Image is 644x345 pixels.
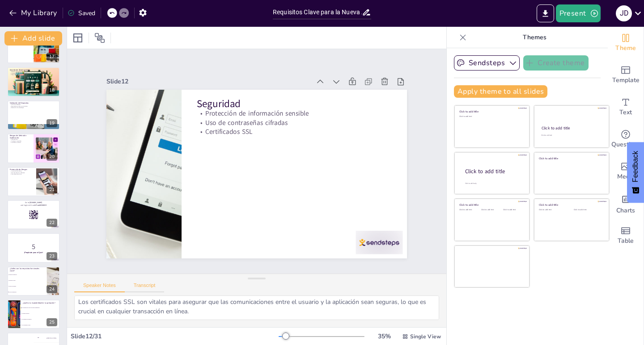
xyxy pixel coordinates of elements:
div: Click to add text [503,209,523,211]
p: Validación de Requisitos [10,102,57,104]
span: Gestión de productos [8,274,46,275]
span: Media [617,172,635,182]
div: 19 [47,119,57,127]
p: Registro de comentarios [10,71,57,72]
div: 23 [47,252,57,260]
div: 22 [47,219,57,227]
div: Click to add title [539,156,603,160]
div: Click to add title [459,110,523,113]
p: Uso de contraseñas cifradas [192,104,388,133]
span: Questions [611,140,640,150]
textarea: Proteger la información sensible es esencial para evitar fraudes y mantener la confianza del clie... [74,295,439,320]
p: ¿Qué es la escalabilidad en la aplicación? [23,302,57,304]
p: Themes [470,27,599,48]
div: Click to add text [459,116,523,118]
div: J D [616,5,632,21]
div: Saved [68,9,95,17]
div: 24 [7,266,60,296]
div: 18 [47,86,57,94]
div: Add text boxes [608,91,644,123]
div: 17 [7,34,60,63]
span: Template [612,75,640,85]
div: 20 [7,133,60,163]
div: 23 [7,233,60,262]
div: 35 % [373,332,395,341]
p: Inclusión del cliente [10,170,34,172]
div: 22 [7,200,60,229]
div: Slide 12 / 31 [71,332,279,341]
div: Click to add title [465,168,522,175]
div: 24 [47,285,57,293]
p: Go to [10,201,57,204]
p: Conflictos internos [10,142,31,144]
span: Feedback [631,151,640,182]
button: J D [616,4,632,22]
p: ¿Cuáles son los requisitos funcionales clave? [10,267,44,272]
input: Insert title [273,6,362,19]
p: 5 [10,242,57,252]
span: Todos los anteriores [8,291,46,292]
button: Apply theme to all slides [454,85,547,98]
div: 100 [34,333,60,342]
div: Click to add title [459,203,523,207]
p: Reuniones cortas con el cliente [10,105,57,107]
span: La velocidad de carga [22,324,59,325]
button: Sendsteps [454,55,520,71]
p: Clasificación de observaciones [10,72,57,74]
p: Certificados SSL [193,113,389,142]
p: Protección de información sensible [191,95,387,124]
div: Click to add text [459,209,479,211]
div: Click to add text [539,209,567,211]
div: Click to add text [481,209,501,211]
span: Carrito de compras [8,286,46,287]
div: Get real-time input from your audience [608,123,644,155]
button: Create theme [523,55,589,71]
p: and login with code [10,204,57,207]
div: Layout [71,31,85,45]
p: Producto inservible [10,140,31,142]
div: Slide 12 [98,72,302,102]
div: Click to add body [465,183,521,185]
span: Text [619,108,632,117]
div: Click to add title [539,203,603,207]
div: 25 [47,318,57,326]
p: Prevención de Riesgos [10,168,34,170]
p: Seguimiento efectivo [10,74,57,75]
span: Un diseño atractivo [22,313,59,314]
p: Comunicación clara [10,173,34,175]
div: Add images, graphics, shapes or video [608,155,644,187]
p: Reducción de retrabajos [10,107,57,109]
span: Charts [616,206,635,216]
div: 17 [47,53,57,61]
button: Export to PowerPoint [537,4,554,22]
p: Riesgos de Definición Inadecuada [10,134,31,139]
strong: ¡Prepárate para el Quiz! [24,252,42,254]
div: 25 [7,299,60,329]
div: 21 [47,186,57,194]
button: Present [556,4,601,22]
button: Speaker Notes [74,283,125,292]
strong: [DOMAIN_NAME] [30,201,42,204]
p: Gestión de Observaciones [10,68,57,71]
button: Transcript [125,283,165,292]
p: Sobrecostos [10,139,31,141]
span: Single View [410,333,441,340]
p: Uso de prototipos [10,104,57,105]
div: 18 [7,67,60,96]
div: Click to add text [541,134,601,137]
div: Change the overall theme [608,27,644,59]
span: Theme [615,43,636,53]
div: Click to add text [574,209,602,211]
button: Feedback - Show survey [627,142,644,203]
div: 20 [47,153,57,161]
div: Add charts and graphs [608,187,644,220]
button: Add slide [4,31,62,46]
div: Add a table [608,220,644,252]
div: Click to add title [542,125,601,131]
div: 19 [7,100,60,130]
span: La capacidad de crecer sin perder rendimiento [22,308,59,308]
span: Table [618,236,634,246]
div: Add ready made slides [608,59,644,91]
p: Documentación ordenada [10,172,34,174]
